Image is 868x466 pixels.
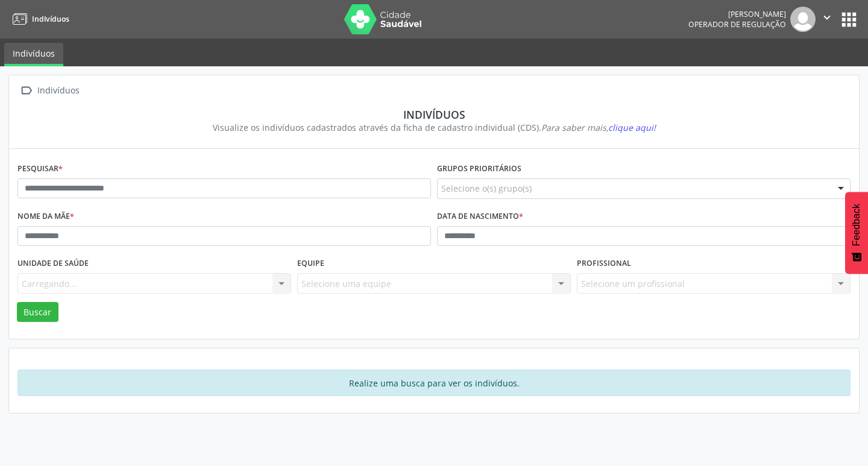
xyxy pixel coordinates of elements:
div: Realize uma busca para ver os indivíduos. [17,370,851,396]
a: Indivíduos [8,9,69,29]
a:  Indivíduos [17,82,81,99]
span: clique aqui! [608,122,656,133]
span: Operador de regulação [688,19,786,30]
label: Unidade de saúde [17,254,89,273]
label: Profissional [577,254,631,273]
div: [PERSON_NAME] [688,9,786,19]
div: Visualize os indivíduos cadastrados através da ficha de cadastro individual (CDS). [26,121,842,134]
label: Nome da mãe [17,207,74,226]
button: Buscar [17,302,58,323]
button:  [816,7,838,32]
label: Data de nascimento [437,207,523,226]
span: Feedback [851,204,862,246]
span: Selecione o(s) grupo(s) [441,182,532,195]
label: Equipe [297,254,324,273]
i:  [17,82,35,99]
i:  [820,11,834,24]
i: Para saber mais, [541,122,656,133]
button: apps [838,9,860,30]
label: Pesquisar [17,160,63,178]
label: Grupos prioritários [437,160,521,178]
div: Indivíduos [26,108,842,121]
img: img [790,7,816,32]
button: Feedback - Mostrar pesquisa [845,192,868,274]
div: Indivíduos [35,82,81,99]
a: Indivíduos [4,43,63,66]
span: Indivíduos [32,14,69,24]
